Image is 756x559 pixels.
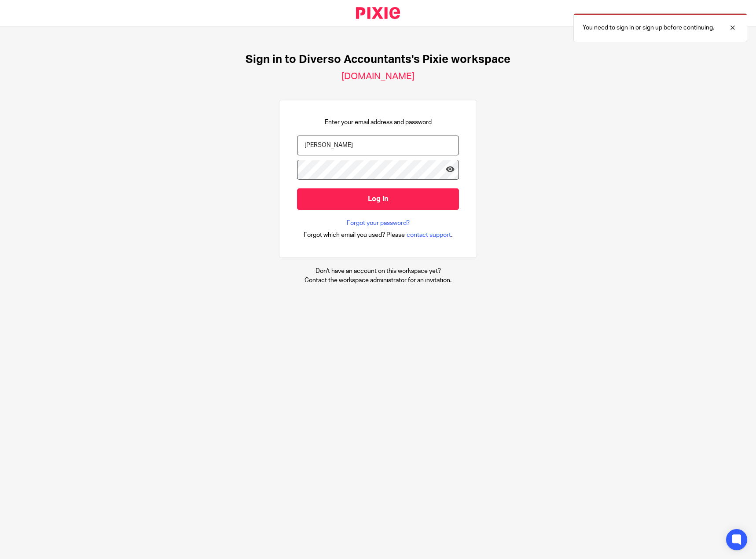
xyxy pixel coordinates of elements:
[246,53,510,66] h1: Sign in to Diverso Accountants's Pixie workspace
[297,188,459,210] input: Log in
[305,276,451,285] p: Contact the workspace administrator for an invitation.
[341,71,415,82] h2: [DOMAIN_NAME]
[583,23,714,32] p: You need to sign in or sign up before continuing.
[297,136,459,155] input: name@example.com
[304,231,405,239] span: Forgot which email you used? Please
[305,267,451,276] p: Don't have an account on this workspace yet?
[325,118,432,127] p: Enter your email address and password
[407,231,451,239] span: contact support
[304,230,453,240] div: .
[347,219,410,228] a: Forgot your password?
